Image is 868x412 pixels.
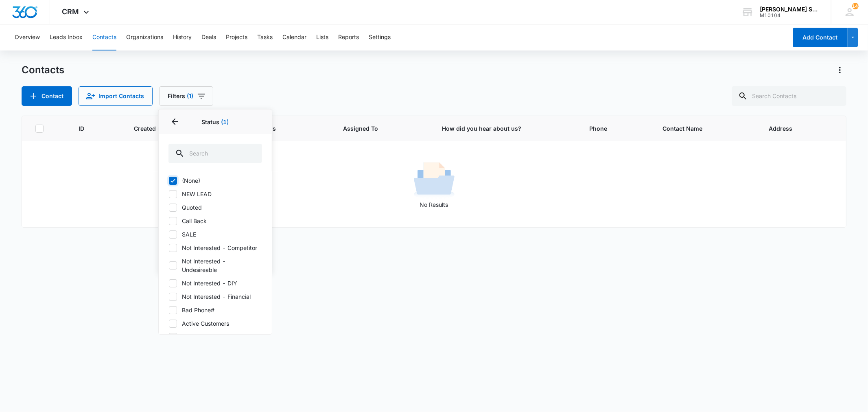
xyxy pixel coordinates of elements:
button: Filters [159,86,213,106]
span: Assigned To [343,124,411,133]
label: Not Interested - Competitor [168,243,262,252]
button: Back [168,115,181,128]
span: Contact Status [234,124,312,133]
h1: Contacts [22,64,64,76]
button: Import Contacts [79,86,153,106]
label: Not Interested - Financial [168,292,262,301]
label: Active Customers [168,319,262,328]
input: Search [168,144,262,163]
div: account id [760,13,819,18]
p: Status [168,117,262,126]
button: Lists [316,24,328,50]
button: Calendar [282,24,306,50]
span: How did you hear about us? [442,124,570,133]
button: Actions [833,64,846,77]
span: CRM [62,7,79,16]
div: account name [760,6,819,13]
span: (1) [221,118,229,125]
span: Address [769,124,821,133]
label: Cancelled Customers [168,333,262,341]
span: Created Date [134,124,203,133]
label: SALE [168,230,262,239]
button: Add Contact [793,28,848,47]
button: Tasks [257,24,273,50]
label: (None) [168,176,262,185]
button: Deals [201,24,216,50]
button: History [173,24,192,50]
button: Organizations [126,24,163,50]
input: Search Contacts [732,86,846,106]
span: (1) [187,93,193,99]
button: Add Contact [22,86,72,106]
span: Contact Name [663,124,738,133]
p: No Results [22,200,845,209]
label: Call Back [168,217,262,225]
img: No Results [414,160,455,200]
button: Overview [15,24,40,50]
button: Contacts [92,24,116,50]
label: Not Interested - Undesireable [168,257,262,274]
div: notifications count [852,3,859,9]
span: Phone [589,124,631,133]
button: Reports [338,24,359,50]
label: Not Interested - DIY [168,279,262,287]
button: Projects [226,24,247,50]
label: Quoted [168,203,262,212]
span: 142 [852,3,859,9]
span: ID [79,124,103,133]
label: Bad Phone# [168,306,262,314]
button: Leads Inbox [50,24,83,50]
label: NEW LEAD [168,190,262,198]
button: Settings [369,24,391,50]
